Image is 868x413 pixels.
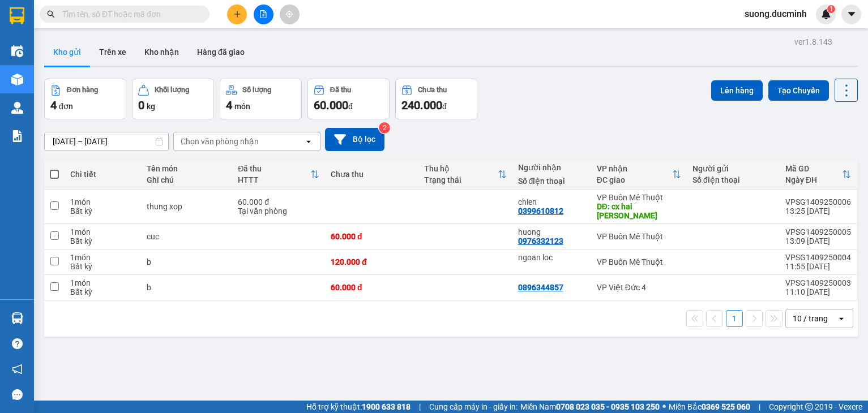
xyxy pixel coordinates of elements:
th: Toggle SortBy [418,160,512,190]
button: Bộ lọc [325,128,384,151]
img: warehouse-icon [11,312,23,324]
div: Số lượng [242,86,271,94]
div: 0399610812 [518,206,563,216]
div: Tại văn phòng [238,206,319,216]
div: VP Buôn Mê Thuột [597,232,681,241]
div: Bất kỳ [70,206,135,216]
div: b [147,283,226,292]
strong: 1900 633 818 [362,402,411,411]
span: suong.ducminh [736,7,816,21]
img: warehouse-icon [11,102,23,114]
div: HTTT [238,175,310,184]
div: ĐC giao [597,175,672,184]
div: Tên món [147,164,226,173]
span: file-add [259,10,267,18]
button: Khối lượng0kg [132,79,214,119]
div: Đơn hàng [67,86,98,94]
div: Số điện thoại [518,177,585,186]
div: cuc [147,232,226,241]
span: đ [348,102,353,111]
button: caret-down [841,5,861,24]
div: 1 món [70,278,135,287]
button: Đã thu60.000đ [307,79,390,119]
button: Kho nhận [135,38,188,66]
div: Mã GD [785,164,842,173]
div: Chi tiết [70,170,135,179]
div: 60.000 đ [238,197,319,206]
span: đ [442,102,447,111]
div: Đã thu [238,164,310,173]
span: 60.000 [314,98,348,112]
div: 0896344857 [518,283,563,292]
sup: 2 [379,122,390,134]
div: VPSG1409250006 [785,197,851,206]
span: 4 [50,98,57,112]
th: Toggle SortBy [591,160,687,190]
span: đơn [59,102,73,111]
span: notification [12,364,23,375]
input: Select a date range. [45,132,168,150]
button: Lên hàng [711,80,763,101]
span: message [12,389,23,400]
span: 1 [829,5,833,13]
div: Bất kỳ [70,287,135,296]
div: Trạng thái [424,175,497,184]
span: Cung cấp máy in - giấy in: [429,401,518,413]
div: Ngày ĐH [785,175,842,184]
div: 1 món [70,253,135,262]
img: icon-new-feature [821,9,831,19]
button: plus [227,5,247,24]
span: ⚪️ [662,405,666,409]
div: Đã thu [330,86,351,94]
button: aim [280,5,300,24]
div: ver 1.8.143 [794,36,832,48]
span: | [759,401,760,413]
th: Toggle SortBy [780,160,857,190]
span: aim [285,10,293,18]
span: 4 [226,98,232,112]
span: | [419,401,421,413]
button: Tạo Chuyến [768,80,829,101]
div: VPSG1409250005 [785,227,851,236]
span: món [234,102,250,111]
div: Chưa thu [418,86,447,94]
div: thung xop [147,202,226,211]
span: plus [233,10,241,18]
div: chien [518,197,585,206]
strong: 0708 023 035 - 0935 103 250 [556,402,660,411]
sup: 1 [827,5,835,13]
div: Người gửi [692,164,774,173]
button: 1 [726,310,743,327]
img: logo-vxr [10,7,24,24]
div: 13:25 [DATE] [785,206,851,216]
span: search [47,10,55,18]
div: 1 món [70,197,135,206]
div: VP nhận [597,164,672,173]
button: Hàng đã giao [188,38,254,66]
div: Bất kỳ [70,262,135,271]
span: 0 [138,98,144,112]
div: ngoan loc [518,253,585,262]
img: solution-icon [11,130,23,142]
div: VPSG1409250003 [785,278,851,287]
div: Người nhận [518,163,585,172]
img: warehouse-icon [11,74,23,85]
img: warehouse-icon [11,45,23,57]
strong: 0369 525 060 [702,402,750,411]
span: copyright [805,403,813,411]
span: kg [147,102,155,111]
div: 13:09 [DATE] [785,236,851,246]
div: 11:10 [DATE] [785,287,851,296]
button: file-add [254,5,273,24]
div: Chọn văn phòng nhận [181,136,259,147]
div: 11:55 [DATE] [785,262,851,271]
div: Khối lượng [155,86,189,94]
button: Trên xe [90,38,135,66]
div: 60.000 đ [331,232,413,241]
button: Số lượng4món [220,79,302,119]
div: Số điện thoại [692,175,774,184]
th: Toggle SortBy [232,160,325,190]
div: 60.000 đ [331,283,413,292]
svg: open [837,314,846,323]
div: b [147,257,226,266]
